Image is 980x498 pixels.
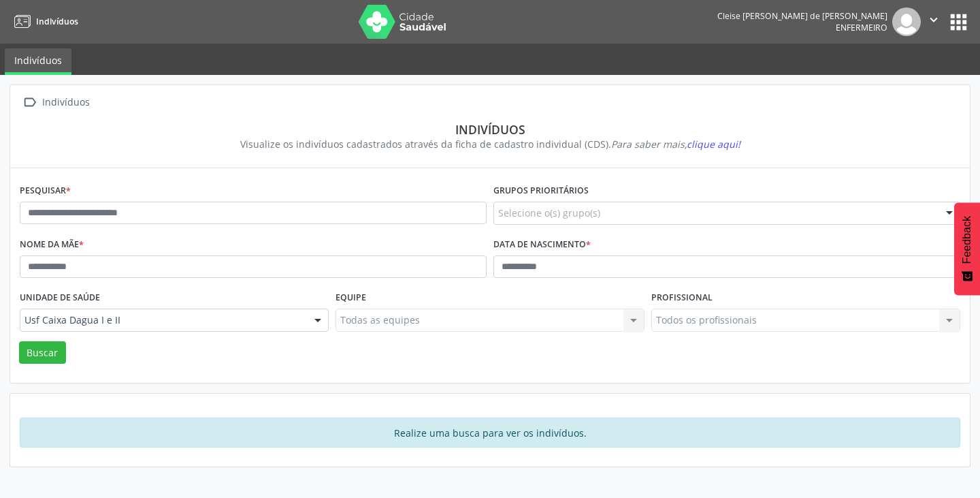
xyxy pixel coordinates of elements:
span: Feedback [961,216,973,264]
span: clique aqui! [687,138,740,151]
span: Usf Caixa Dagua I e II [24,313,301,327]
i:  [20,93,39,112]
a:  Indivíduos [20,93,92,112]
a: Indivíduos [10,10,78,33]
button: Buscar [19,341,66,364]
button: apps [947,10,970,34]
label: Nome da mãe [20,234,84,255]
span: Indivíduos [36,16,78,27]
button: Feedback - Mostrar pesquisa [954,202,980,295]
div: Cleise [PERSON_NAME] de [PERSON_NAME] [717,10,887,22]
label: Pesquisar [20,181,71,202]
div: Visualize os indivíduos cadastrados através da ficha de cadastro individual (CDS). [29,137,951,151]
div: Indivíduos [39,93,92,112]
label: Grupos prioritários [493,181,589,202]
div: Indivíduos [29,122,951,137]
label: Unidade de saúde [20,287,100,309]
span: Enfermeiro [836,22,887,33]
span: Selecione o(s) grupo(s) [498,206,600,220]
i:  [926,12,941,27]
label: Equipe [336,287,366,309]
div: Realize uma busca para ver os indivíduos. [20,418,960,448]
img: img [892,7,921,36]
i: Para saber mais, [611,138,740,151]
label: Data de nascimento [493,234,591,255]
label: Profissional [651,287,713,309]
a: Indivíduos [5,48,71,75]
button:  [921,7,947,36]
